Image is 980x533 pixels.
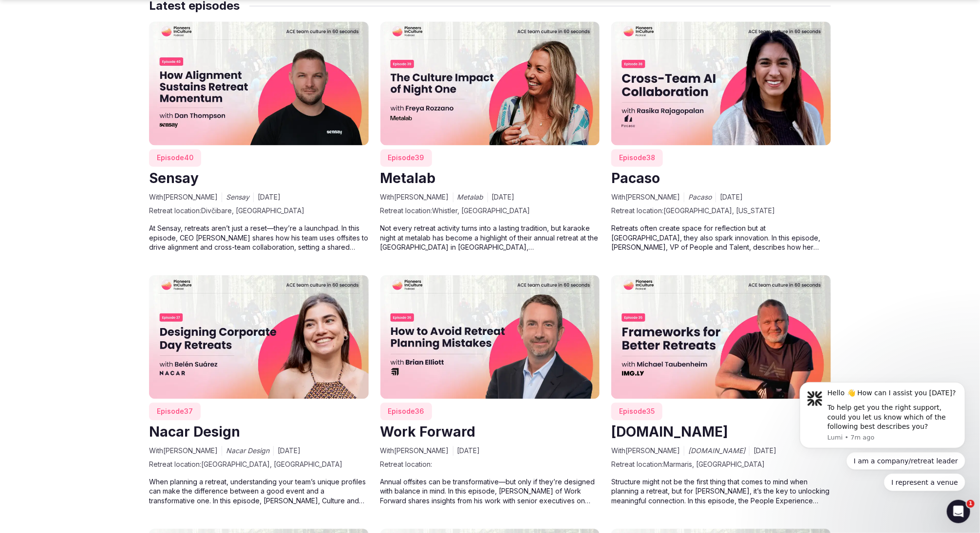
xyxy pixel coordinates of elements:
[380,170,436,186] a: Metalab
[149,170,199,186] a: Sensay
[149,223,369,252] p: At Sensay, retreats aren’t just a reset—they’re a launchpad. In this episode, CEO [PERSON_NAME] s...
[149,206,369,216] span: Retreat location: Divčibare, [GEOGRAPHIC_DATA]
[611,206,831,216] span: Retreat location: [GEOGRAPHIC_DATA], [US_STATE]
[492,192,515,202] span: [DATE]
[149,275,369,398] img: Nacar Design
[619,153,655,163] span: Episode 38
[258,192,281,202] span: [DATE]
[388,406,424,416] span: Episode 36
[967,500,975,508] span: 1
[380,223,600,252] p: Not every retreat activity turns into a lasting tradition, but karaoke night at metalab has becom...
[149,423,240,440] a: Nacar Design
[619,406,655,416] span: Episode 35
[611,275,831,398] img: IMG.LY
[720,192,743,202] span: [DATE]
[278,446,301,456] span: [DATE]
[611,223,831,252] p: Retreats often create space for reflection but at [GEOGRAPHIC_DATA], they also spark innovation. ...
[380,21,600,145] img: Metalab
[611,21,831,145] img: Pacaso
[157,406,193,416] span: Episode 37
[226,446,269,456] span: Nacar Design
[380,477,600,505] p: Annual offsites can be transformative—but only if they’re designed with balance in mind. In this ...
[226,192,249,202] span: Sensay
[611,459,831,469] span: Retreat location: Marmaris, [GEOGRAPHIC_DATA]
[388,153,424,163] span: Episode 39
[149,21,369,145] img: Sensay
[380,192,449,202] span: With [PERSON_NAME]
[611,446,680,456] span: With [PERSON_NAME]
[754,446,776,456] span: [DATE]
[380,423,476,440] a: Work Forward
[380,446,449,456] span: With [PERSON_NAME]
[611,423,728,440] a: [DOMAIN_NAME]
[157,153,193,163] span: Episode 40
[611,192,680,202] span: With [PERSON_NAME]
[947,500,970,523] iframe: Intercom live chat
[149,459,369,469] span: Retreat location: [GEOGRAPHIC_DATA], [GEOGRAPHIC_DATA]
[688,446,745,456] span: [DOMAIN_NAME]
[380,206,600,216] span: Retreat location: Whistler, [GEOGRAPHIC_DATA]
[688,192,712,202] span: Pacaso
[149,192,218,202] span: With [PERSON_NAME]
[380,459,600,469] span: Retreat location:
[611,170,660,186] a: Pacaso
[785,331,980,507] iframe: Intercom notifications message
[380,275,600,399] img: Work Forward
[149,477,369,505] p: When planning a retreat, understanding your team’s unique profiles can make the difference betwee...
[457,192,484,202] span: Metalab
[149,446,218,456] span: With [PERSON_NAME]
[611,477,831,505] p: Structure might not be the first thing that comes to mind when planning a retreat, but for [PERSO...
[457,446,480,456] span: [DATE]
